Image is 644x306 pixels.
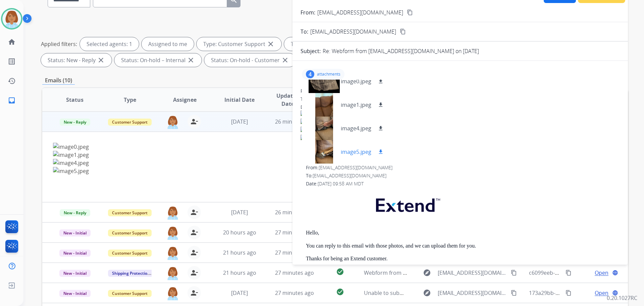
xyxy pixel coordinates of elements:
mat-icon: download [378,102,384,108]
mat-icon: download [378,149,384,155]
mat-icon: person_remove [190,228,198,236]
p: [EMAIL_ADDRESS][DOMAIN_NAME] [317,8,403,16]
div: Date: [301,104,620,111]
img: image0.jpeg [53,143,507,151]
div: Assigned to me [142,37,194,51]
span: Open [595,289,608,297]
mat-icon: close [281,56,289,64]
mat-icon: person_remove [190,249,198,257]
div: Date: [306,180,620,187]
mat-icon: content_copy [566,270,572,276]
p: Emails (10) [42,76,75,85]
span: Customer Support [108,119,152,126]
span: New - Reply [60,209,90,216]
img: image4.jpeg [301,127,620,135]
span: [DATE] 09:58 AM MDT [318,180,364,187]
span: [DATE] [231,289,248,297]
span: Customer Support [108,250,152,257]
mat-icon: content_copy [566,290,572,296]
mat-icon: explore [423,289,431,297]
mat-icon: content_copy [407,9,413,15]
span: Webform from [EMAIL_ADDRESS][DOMAIN_NAME] on [DATE] [364,269,516,276]
span: 27 minutes ago [275,249,314,256]
span: [EMAIL_ADDRESS][DOMAIN_NAME] [438,269,507,277]
span: Shipping Protection [108,270,154,277]
span: Customer Support [108,209,152,216]
mat-icon: person_remove [190,289,198,297]
p: Subject: [301,47,321,55]
img: image1.jpeg [53,151,507,159]
mat-icon: home [8,38,16,46]
mat-icon: close [97,56,105,64]
span: [DATE] [231,118,248,125]
mat-icon: explore [423,269,431,277]
p: You can reply to this email with those photos, and we can upload them for you. [306,243,620,249]
span: New - Initial [59,229,91,236]
p: To: [301,28,308,36]
img: agent-avatar [166,246,179,260]
p: Applied filters: [41,40,77,48]
mat-icon: download [378,125,384,131]
span: 27 minutes ago [275,289,314,297]
img: avatar [2,9,21,28]
mat-icon: close [187,56,195,64]
span: [EMAIL_ADDRESS][DOMAIN_NAME] [313,172,386,179]
div: Status: On-hold - Customer [204,53,296,67]
div: Type: Shipping Protection [284,37,372,51]
div: 4 [306,70,314,78]
span: 27 minutes ago [275,269,314,276]
p: attachments [317,72,340,77]
mat-icon: person_remove [190,208,198,216]
mat-icon: person_remove [190,269,198,277]
mat-icon: inbox [8,96,16,104]
p: 0.20.1027RC [607,294,637,302]
span: Status [66,96,84,104]
img: agent-avatar [166,226,179,240]
span: 21 hours ago [223,269,256,276]
mat-icon: history [8,77,16,85]
p: image1.jpeg [341,101,371,109]
span: c6099eeb-8c90-47e3-8980-7fd2b33c23cf [529,269,629,276]
span: [DATE] [231,209,248,216]
mat-icon: list_alt [8,57,16,65]
span: Unable to submit claim online [364,289,440,297]
span: 21 hours ago [223,249,256,256]
img: agent-avatar [166,266,179,280]
p: Hello, [306,230,620,236]
span: Assignee [173,96,197,104]
div: Selected agents: 1 [80,37,139,51]
p: From: [301,8,315,16]
p: image5.jpeg [341,148,371,156]
div: To: [306,172,620,179]
span: [EMAIL_ADDRESS][DOMAIN_NAME] [310,28,396,36]
span: New - Initial [59,270,91,277]
span: Updated Date [273,92,303,108]
p: image0.jpeg [341,77,371,85]
span: New - Reply [60,119,90,126]
span: [EMAIL_ADDRESS][DOMAIN_NAME] [438,289,507,297]
span: Initial Date [224,96,255,104]
mat-icon: language [612,270,618,276]
span: 20 hours ago [223,229,256,236]
mat-icon: content_copy [511,290,517,296]
div: Type: Customer Support [197,37,281,51]
mat-icon: download [378,78,384,84]
span: New - Initial [59,290,91,297]
span: Customer Support [108,229,152,236]
p: image4.jpeg [341,124,371,132]
span: 27 minutes ago [275,229,314,236]
span: New - Initial [59,250,91,257]
img: image5.jpeg [301,135,620,143]
img: image1.jpeg [301,119,620,127]
span: 173a29bb-4186-4364-a5a5-269725604a27 [529,289,633,297]
img: agent-avatar [166,206,179,220]
img: image4.jpeg [53,159,507,167]
mat-icon: content_copy [511,270,517,276]
span: Customer Support [108,290,152,297]
p: Thanks for being an Extend customer. [306,256,620,262]
img: agent-avatar [166,115,179,129]
span: 26 minutes ago [275,209,314,216]
mat-icon: close [267,40,275,48]
span: Open [595,269,608,277]
img: image0.jpeg [301,111,620,119]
